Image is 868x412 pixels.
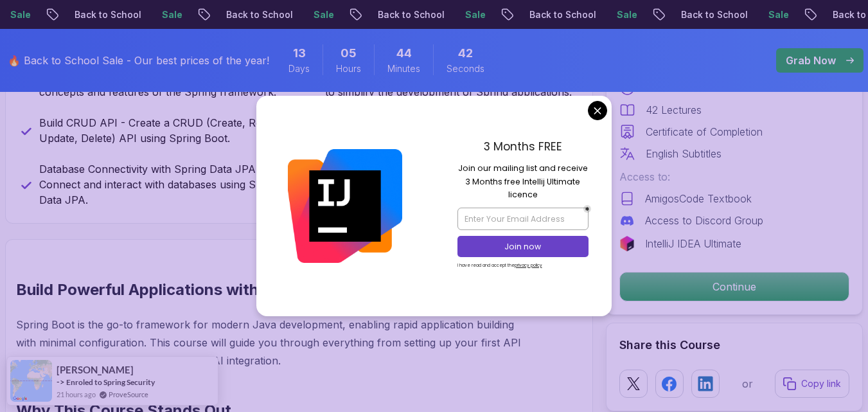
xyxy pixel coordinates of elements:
[39,115,292,146] p: Build CRUD API - Create a CRUD (Create, Read, Update, Delete) API using Spring Boot.
[16,280,526,300] h2: Build Powerful Applications with Spring Boot
[396,44,412,62] span: 44 Minutes
[518,8,605,21] p: Back to School
[458,44,473,62] span: 42 Seconds
[742,376,753,391] p: or
[16,316,526,370] p: Spring Boot is the go-to framework for modern Java development, enabling rapid application buildi...
[336,62,361,75] span: Hours
[619,169,849,184] p: Access to:
[302,8,343,21] p: Sale
[341,44,357,62] span: 5 Hours
[646,124,763,139] p: Certificate of Completion
[801,377,841,390] p: Copy link
[387,62,420,75] span: Minutes
[757,8,798,21] p: Sale
[646,102,702,118] p: 42 Lectures
[66,377,155,387] a: Enroled to Spring Security
[150,8,191,21] p: Sale
[605,8,646,21] p: Sale
[10,360,52,402] img: provesource social proof notification image
[366,8,454,21] p: Back to School
[619,272,849,301] button: Continue
[293,44,306,62] span: 13 Days
[645,236,741,251] p: IntelliJ IDEA Ultimate
[619,336,849,354] h2: Share this Course
[775,370,849,398] button: Copy link
[645,213,763,228] p: Access to Discord Group
[215,8,302,21] p: Back to School
[669,8,757,21] p: Back to School
[57,377,65,387] span: ->
[63,8,150,21] p: Back to School
[447,62,484,75] span: Seconds
[619,236,635,251] img: jetbrains logo
[786,53,836,68] p: Grab Now
[39,161,292,208] p: Database Connectivity with Spring Data JPA - Connect and interact with databases using Spring Dat...
[620,273,849,301] p: Continue
[454,8,495,21] p: Sale
[57,364,134,375] span: [PERSON_NAME]
[8,53,269,68] p: 🔥 Back to School Sale - Our best prices of the year!
[288,62,310,75] span: Days
[645,191,752,206] p: AmigosCode Textbook
[646,146,722,161] p: English Subtitles
[109,389,148,400] a: ProveSource
[57,389,96,400] span: 21 hours ago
